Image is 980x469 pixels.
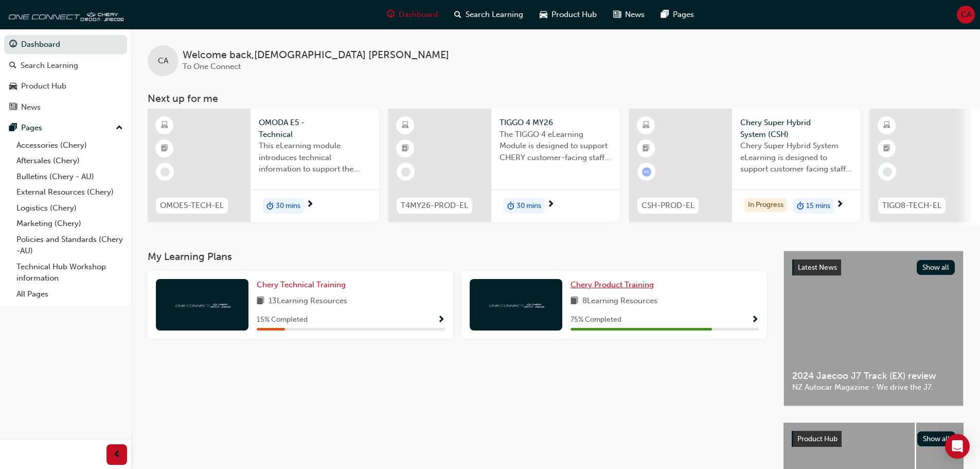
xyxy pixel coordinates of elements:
a: Product HubShow all [792,431,955,447]
span: 2024 Jaecoo J7 Track (EX) review [792,370,955,382]
span: pages-icon [661,8,669,21]
span: NZ Autocar Magazine - We drive the J7. [792,381,955,393]
a: news-iconNews [605,4,653,25]
span: book-icon [571,295,578,308]
span: Dashboard [399,9,438,21]
span: learningResourceType_ELEARNING-icon [643,119,650,132]
div: Open Intercom Messenger [945,434,970,459]
span: Latest News [798,263,837,272]
span: learningRecordVerb_NONE-icon [161,167,170,177]
span: booktick-icon [643,142,650,155]
span: CA [961,9,971,21]
span: 8 Learning Resources [582,295,657,308]
a: car-iconProduct Hub [531,4,605,25]
a: Policies and Standards (Chery -AU) [12,232,127,259]
a: External Resources (Chery) [12,184,127,200]
span: next-icon [306,200,314,210]
button: Show Progress [751,314,759,326]
span: CA [158,55,168,67]
span: learningRecordVerb_ATTEMPT-icon [642,167,651,177]
a: search-iconSearch Learning [446,4,531,25]
span: search-icon [454,8,461,21]
span: learningResourceType_ELEARNING-icon [883,119,890,132]
span: news-icon [9,103,17,112]
span: learningResourceType_ELEARNING-icon [161,119,168,132]
button: CA [957,6,975,24]
span: car-icon [540,8,547,21]
span: next-icon [547,200,555,210]
a: Marketing (Chery) [12,216,127,232]
span: duration-icon [797,199,804,213]
span: The TIGGO 4 eLearning Module is designed to support CHERY customer-facing staff with the product ... [500,129,612,164]
a: T4MY26-PROD-ELTIGGO 4 MY26The TIGGO 4 eLearning Module is designed to support CHERY customer-faci... [388,109,620,222]
span: guage-icon [9,40,17,49]
span: T4MY26-PROD-EL [401,200,468,212]
span: learningRecordVerb_NONE-icon [401,167,411,177]
span: guage-icon [387,8,395,21]
a: Logistics (Chery) [12,200,127,216]
a: All Pages [12,286,127,302]
span: This eLearning module introduces technical information to support the entry-level knowledge requi... [259,140,371,175]
span: pages-icon [9,124,17,133]
a: Bulletins (Chery - AU) [12,169,127,185]
span: TIGO8-TECH-EL [882,200,941,212]
div: Pages [21,122,42,134]
span: duration-icon [266,199,274,213]
span: search-icon [9,61,16,71]
span: learningRecordVerb_NONE-icon [883,167,892,177]
span: prev-icon [113,448,121,461]
span: 15 % Completed [257,314,308,326]
button: Show all [917,431,956,446]
a: Aftersales (Chery) [12,153,127,169]
div: Product Hub [21,80,66,92]
span: Show Progress [437,316,445,325]
span: Chery Super Hybrid System (CSH) [740,117,852,140]
span: learningResourceType_ELEARNING-icon [402,119,409,132]
a: Dashboard [4,35,127,54]
span: 13 Learning Resources [269,295,347,308]
img: oneconnect [174,300,230,309]
a: Chery Product Training [571,279,658,291]
a: Chery Technical Training [257,279,350,291]
span: next-icon [836,200,844,210]
span: Chery Super Hybrid System eLearning is designed to support customer facing staff with the underst... [740,140,852,175]
button: Pages [4,118,127,137]
span: Search Learning [466,9,523,21]
span: booktick-icon [883,142,890,155]
span: Chery Technical Training [257,280,346,289]
span: Product Hub [551,9,597,21]
a: CSH-PROD-ELChery Super Hybrid System (CSH)Chery Super Hybrid System eLearning is designed to supp... [629,109,861,222]
button: DashboardSearch LearningProduct HubNews [4,33,127,118]
a: OMOE5-TECH-ELOMODA E5 - TechnicalThis eLearning module introduces technical information to suppor... [148,109,379,222]
span: TIGGO 4 MY26 [500,117,612,129]
span: Welcome back , [DEMOGRAPHIC_DATA] [PERSON_NAME] [183,49,449,61]
div: Search Learning [21,60,78,72]
a: Technical Hub Workshop information [12,259,127,286]
h3: Next up for me [131,93,980,105]
span: Show Progress [751,316,759,325]
a: Product Hub [4,77,127,96]
button: Show all [917,260,955,275]
a: guage-iconDashboard [379,4,446,25]
span: OMODA E5 - Technical [259,117,371,140]
span: News [625,9,645,21]
a: Latest NewsShow all [792,259,955,276]
span: up-icon [116,121,123,135]
h3: My Learning Plans [148,251,767,263]
span: CSH-PROD-EL [642,200,694,212]
a: oneconnect [5,4,123,25]
button: Show Progress [437,314,445,326]
span: 30 mins [516,200,541,212]
span: 75 % Completed [571,314,621,326]
a: Accessories (Chery) [12,137,127,153]
span: Chery Product Training [571,280,654,289]
div: In Progress [744,198,787,212]
span: 15 mins [806,200,830,212]
span: book-icon [257,295,264,308]
a: News [4,98,127,117]
a: Search Learning [4,56,127,75]
span: news-icon [613,8,621,21]
span: To One Connect [183,62,241,71]
img: oneconnect [488,300,544,309]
